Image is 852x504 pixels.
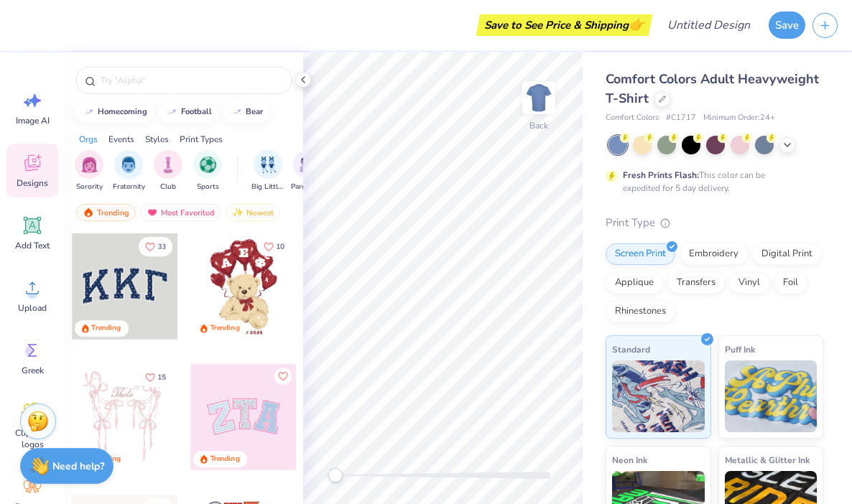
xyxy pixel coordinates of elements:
div: Vinyl [729,272,769,294]
span: Comfort Colors [606,112,659,124]
button: football [159,101,218,123]
button: Like [139,368,172,387]
div: filter for Sports [193,150,222,192]
button: filter button [75,150,103,192]
div: Trending [76,204,136,221]
button: filter button [251,150,284,192]
div: filter for Club [154,150,182,192]
span: Comfort Colors Adult Heavyweight T-Shirt [606,70,819,107]
img: trending.gif [83,207,94,218]
img: Sports Image [200,157,216,173]
span: Greek [22,365,44,376]
span: # C1717 [666,112,696,124]
img: trend_line.gif [83,108,95,116]
div: filter for Fraternity [113,150,145,192]
div: Save to See Price & Shipping [480,14,649,36]
div: Orgs [79,133,98,146]
button: homecoming [75,101,154,123]
button: Like [257,237,291,256]
button: bear [223,101,269,123]
span: Big Little Reveal [251,182,284,192]
span: Image AI [16,115,50,126]
span: Designs [17,177,48,189]
div: Trending [92,323,121,334]
img: Club Image [160,157,176,173]
button: Save [769,11,805,39]
span: Metallic & Glitter Ink [725,452,810,467]
span: Puff Ink [725,342,755,357]
img: Back [524,83,553,112]
span: Standard [612,342,650,357]
strong: Need help? [52,459,104,473]
img: Fraternity Image [121,157,136,173]
button: filter button [291,150,324,192]
span: Sorority [76,182,103,192]
div: Most Favorited [140,204,221,221]
span: 15 [157,374,166,381]
input: Try "Alpha" [99,73,283,88]
button: Like [139,237,172,256]
img: Standard [612,360,705,432]
div: Applique [606,272,663,294]
div: Events [108,133,134,146]
div: Transfers [667,272,725,294]
span: Clipart & logos [9,427,56,450]
img: Sorority Image [81,157,98,173]
span: Upload [18,302,47,314]
img: Parent's Weekend Image [300,157,316,173]
div: Screen Print [606,243,675,265]
div: Print Types [180,133,223,146]
span: Minimum Order: 24 + [703,112,775,124]
div: filter for Sorority [75,150,103,192]
button: filter button [193,150,222,192]
input: Untitled Design [656,11,761,39]
div: Trending [210,323,240,334]
img: Big Little Reveal Image [260,157,276,173]
div: homecoming [98,108,147,116]
div: Embroidery [680,243,748,265]
span: Parent's Weekend [291,182,324,192]
span: 👉 [629,16,644,33]
span: Add Text [15,240,50,251]
div: Back [529,119,548,132]
button: filter button [113,150,145,192]
img: trend_line.gif [167,108,178,116]
div: Rhinestones [606,301,675,322]
div: football [181,108,212,116]
span: Fraternity [113,182,145,192]
img: Puff Ink [725,360,818,432]
button: filter button [154,150,182,192]
div: Digital Print [752,243,822,265]
div: filter for Parent's Weekend [291,150,324,192]
span: 33 [157,243,166,251]
div: Trending [210,454,240,465]
button: Like [274,368,292,385]
span: Neon Ink [612,452,647,467]
div: Accessibility label [328,468,343,482]
div: Newest [226,204,280,221]
span: Club [160,182,176,192]
span: Sports [197,182,219,192]
div: This color can be expedited for 5 day delivery. [623,169,800,195]
div: Styles [145,133,169,146]
div: Foil [774,272,807,294]
div: bear [246,108,263,116]
img: trend_line.gif [231,108,243,116]
span: 10 [276,243,284,251]
div: Print Type [606,215,823,231]
img: most_fav.gif [147,207,158,218]
img: newest.gif [232,207,244,218]
strong: Fresh Prints Flash: [623,169,699,181]
div: filter for Big Little Reveal [251,150,284,192]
